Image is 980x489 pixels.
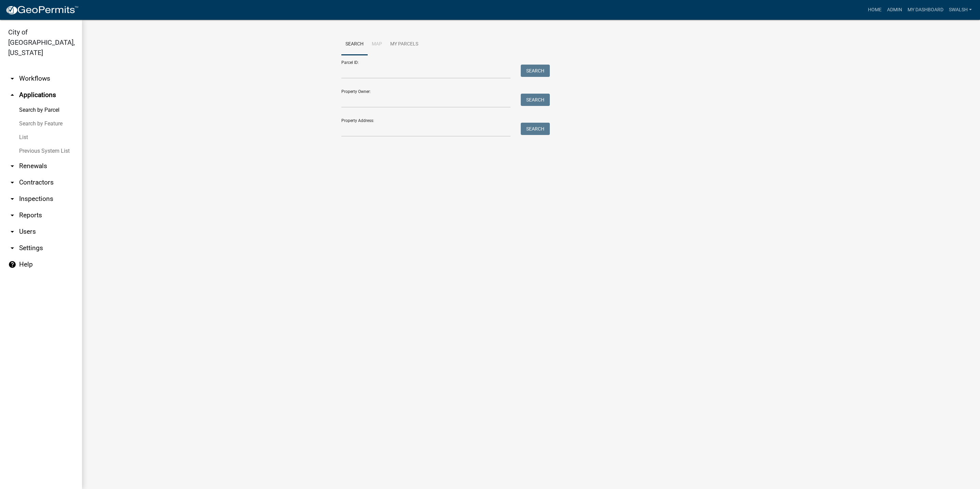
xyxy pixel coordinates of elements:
a: My Dashboard [905,3,946,16]
i: arrow_drop_up [8,91,16,99]
button: Search [521,65,550,77]
i: arrow_drop_down [8,244,16,252]
a: Search [341,33,368,55]
i: arrow_drop_down [8,211,16,219]
i: arrow_drop_down [8,228,16,236]
button: Search [521,123,550,135]
button: Search [521,94,550,106]
a: Home [865,3,884,16]
i: arrow_drop_down [8,178,16,187]
i: arrow_drop_down [8,162,16,170]
i: arrow_drop_down [8,74,16,83]
a: My Parcels [386,33,422,55]
a: Admin [884,3,905,16]
i: arrow_drop_down [8,195,16,203]
a: swalsh [946,3,975,16]
i: help [8,260,16,269]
